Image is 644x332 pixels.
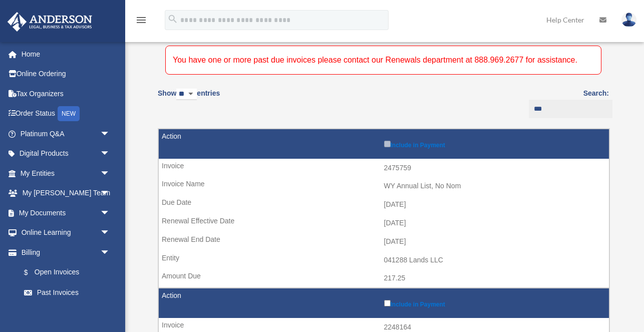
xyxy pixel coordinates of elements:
a: Digital Productsarrow_drop_down [7,144,125,164]
label: Include in Payment [384,298,604,308]
a: Online Learningarrow_drop_down [7,223,125,243]
input: Search: [529,100,612,119]
td: [DATE] [159,232,609,251]
span: arrow_drop_down [100,163,120,184]
a: Platinum Q&Aarrow_drop_down [7,124,125,144]
a: Online Ordering [7,64,125,84]
label: Include in Payment [384,139,604,149]
select: Showentries [176,89,197,100]
div: WY Annual List, No Nom [384,182,604,190]
span: arrow_drop_down [100,203,120,223]
a: $Open Invoices [14,262,115,283]
a: My Entitiesarrow_drop_down [7,163,125,183]
a: Billingarrow_drop_down [7,242,120,262]
input: Include in Payment [384,300,391,306]
span: arrow_drop_down [100,223,120,243]
a: Past Invoices [14,282,120,302]
span: arrow_drop_down [100,124,120,144]
input: Include in Payment [384,141,391,147]
td: [DATE] [159,195,609,214]
span: $ [30,266,35,279]
td: 2475759 [159,159,609,178]
a: My Documentsarrow_drop_down [7,203,125,223]
label: Show entries [158,87,220,110]
div: You have one or more past due invoices please contact our Renewals department at 888.969.2677 for... [165,46,601,75]
a: Order StatusNEW [7,104,125,124]
a: My [PERSON_NAME] Teamarrow_drop_down [7,183,125,203]
td: [DATE] [159,214,609,233]
i: search [167,14,178,25]
img: Anderson Advisors Platinum Portal [5,12,95,32]
span: arrow_drop_down [100,183,120,204]
td: 041288 Lands LLC [159,251,609,270]
span: arrow_drop_down [100,144,120,164]
td: 217.25 [159,269,609,288]
a: menu [135,18,147,26]
span: arrow_drop_down [100,242,120,263]
div: NEW [58,106,80,121]
a: Tax Organizers [7,84,125,104]
img: User Pic [621,13,636,27]
label: Search: [525,87,609,118]
i: menu [135,14,147,26]
a: Home [7,44,125,64]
